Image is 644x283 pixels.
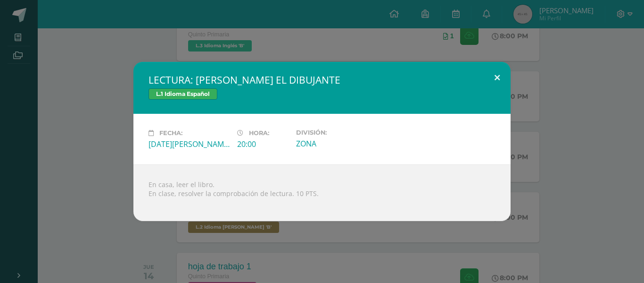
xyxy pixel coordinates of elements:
[149,88,217,100] span: L.1 Idioma Español
[296,138,377,149] div: ZONA
[249,129,269,137] span: Hora:
[159,129,182,137] span: Fecha:
[484,62,511,94] button: Close (Esc)
[133,164,511,221] div: En casa, leer el libro. En clase, resolver la comprobación de lectura. 10 PTS.
[296,129,377,136] label: División:
[149,73,495,86] h2: LECTURA: [PERSON_NAME] EL DIBUJANTE
[237,139,289,149] div: 20:00
[149,139,230,149] div: [DATE][PERSON_NAME]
